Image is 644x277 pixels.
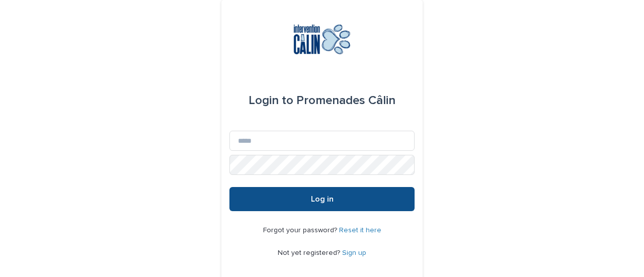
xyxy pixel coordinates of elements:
button: Log in [229,187,415,211]
span: Not yet registered? [278,249,342,256]
a: Reset it here [339,227,381,234]
span: Log in [311,195,334,203]
div: Promenades Câlin [249,86,395,115]
span: Forgot your password? [263,227,339,234]
img: Y0SYDZVsQvbSeSFpbQoq [285,24,359,54]
a: Sign up [342,249,366,256]
span: Login to [249,95,293,107]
